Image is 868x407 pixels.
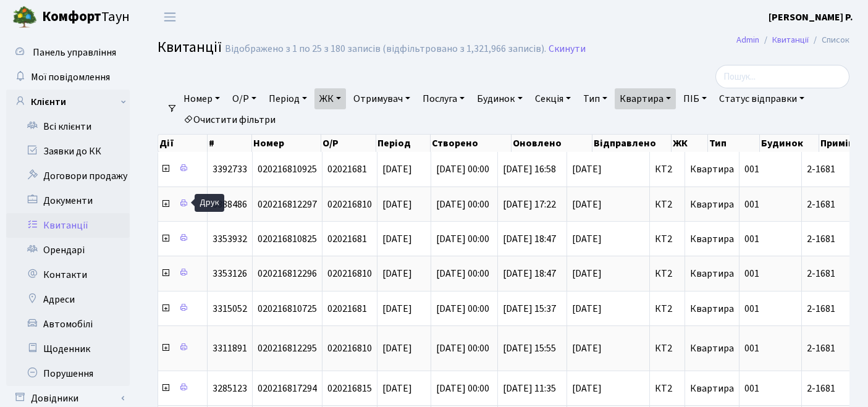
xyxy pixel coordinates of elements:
[655,164,680,174] span: КТ2
[213,232,247,246] span: 3353932
[154,7,185,27] button: Переключити навігацію
[744,382,759,395] span: 001
[736,33,759,46] a: Admin
[208,135,252,152] th: #
[158,36,222,58] span: Квитанції
[327,267,372,280] span: 020216810
[382,198,412,211] span: [DATE]
[436,232,489,246] span: [DATE] 00:00
[572,199,644,209] span: [DATE]
[744,232,759,246] span: 001
[6,164,130,188] a: Договори продажу
[314,88,346,109] a: ЖК
[503,267,556,280] span: [DATE] 18:47
[769,10,853,24] b: [PERSON_NAME] Р.
[615,88,676,109] a: Квартира
[578,88,612,109] a: Тип
[572,343,644,353] span: [DATE]
[258,232,317,246] span: 020216810825
[678,88,712,109] a: ПІБ
[690,302,734,316] span: Квартира
[690,382,734,395] span: Квартира
[572,164,644,174] span: [DATE]
[655,269,680,279] span: КТ2
[690,267,734,280] span: Квартира
[382,382,412,395] span: [DATE]
[258,342,317,355] span: 020216812295
[327,162,367,176] span: 02021681
[503,302,556,316] span: [DATE] 15:37
[512,135,592,152] th: Оновлено
[376,135,431,152] th: Період
[744,342,759,355] span: 001
[264,88,312,109] a: Період
[503,382,556,395] span: [DATE] 11:35
[42,7,101,27] b: Комфорт
[530,88,576,109] a: Секція
[327,302,367,316] span: 02021681
[6,90,130,114] a: Клієнти
[213,382,247,395] span: 3285123
[592,135,671,152] th: Відправлено
[258,162,317,176] span: 020216810925
[809,33,849,47] li: Список
[6,312,130,337] a: Автомобілі
[6,262,130,287] a: Контакти
[258,302,317,316] span: 020216810725
[382,232,412,246] span: [DATE]
[436,342,489,355] span: [DATE] 00:00
[225,43,546,55] div: Відображено з 1 по 25 з 180 записів (відфільтровано з 1,321,966 записів).
[6,238,130,262] a: Орендарі
[258,267,317,280] span: 020216812296
[690,342,734,355] span: Квартира
[472,88,527,109] a: Будинок
[690,162,734,176] span: Квартира
[760,135,819,152] th: Будинок
[436,302,489,316] span: [DATE] 00:00
[382,162,412,176] span: [DATE]
[382,342,412,355] span: [DATE]
[672,135,709,152] th: ЖК
[744,302,759,316] span: 001
[715,65,849,88] input: Пошук...
[382,267,412,280] span: [DATE]
[158,135,208,152] th: Дії
[195,194,224,212] div: Друк
[42,7,130,28] span: Таун
[33,46,116,59] span: Панель управління
[503,198,556,211] span: [DATE] 17:22
[6,188,130,213] a: Документи
[655,304,680,314] span: КТ2
[503,342,556,355] span: [DATE] 15:55
[572,384,644,393] span: [DATE]
[6,361,130,386] a: Порушення
[6,337,130,361] a: Щоденник
[655,199,680,209] span: КТ2
[6,65,130,90] a: Мої повідомлення
[708,135,760,152] th: Тип
[12,5,37,30] img: logo.png
[549,43,586,55] a: Скинути
[744,198,759,211] span: 001
[6,139,130,164] a: Заявки до КК
[213,198,247,211] span: 3388486
[744,162,759,176] span: 001
[321,135,376,152] th: О/Р
[436,267,489,280] span: [DATE] 00:00
[572,269,644,279] span: [DATE]
[213,302,247,316] span: 3315052
[382,302,412,316] span: [DATE]
[769,10,853,25] a: [PERSON_NAME] Р.
[718,27,868,53] nav: breadcrumb
[503,162,556,176] span: [DATE] 16:58
[436,198,489,211] span: [DATE] 00:00
[213,162,247,176] span: 3392733
[655,234,680,244] span: КТ2
[327,232,367,246] span: 02021681
[227,88,261,109] a: О/Р
[431,135,512,152] th: Створено
[572,234,644,244] span: [DATE]
[213,342,247,355] span: 3311891
[690,198,734,211] span: Квартира
[503,232,556,246] span: [DATE] 18:47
